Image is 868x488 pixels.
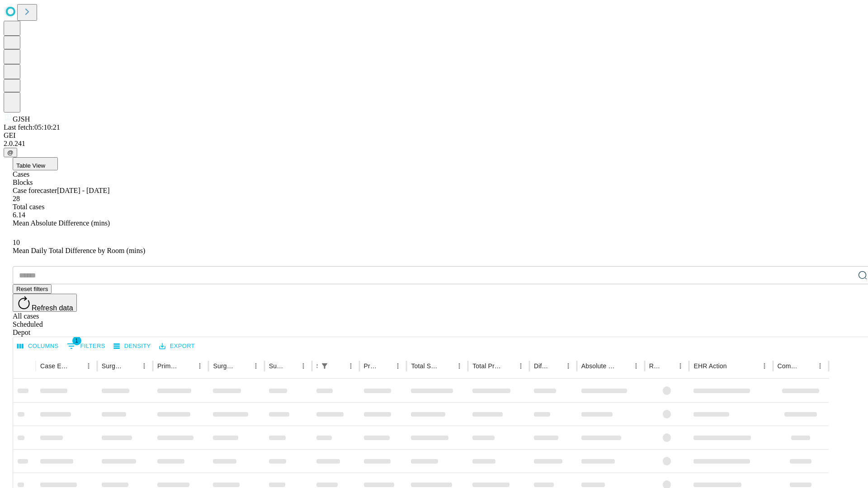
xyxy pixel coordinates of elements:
button: Sort [728,360,741,372]
button: Menu [758,360,771,372]
div: Total Scheduled Duration [411,362,439,370]
span: Last fetch: 05:10:21 [4,123,60,131]
span: Refresh data [32,304,73,312]
button: Sort [502,360,514,372]
div: 1 active filter [318,360,331,372]
button: Menu [814,360,826,372]
span: [DATE] - [DATE] [57,187,109,194]
button: Table View [13,157,58,170]
div: Total Predicted Duration [472,362,501,370]
span: 28 [13,195,20,202]
div: GEI [4,131,864,140]
div: Primary Service [157,362,180,370]
button: Menu [514,360,527,372]
div: Absolute Difference [581,362,616,370]
button: Reset filters [13,284,52,294]
button: Sort [284,360,297,372]
div: Surgery Name [213,362,236,370]
div: EHR Action [693,362,726,370]
span: Mean Absolute Difference (mins) [13,219,110,227]
button: Sort [440,360,453,372]
span: Mean Daily Total Difference by Room (mins) [13,247,145,254]
button: Export [157,339,197,353]
button: Refresh data [13,294,77,312]
button: Menu [630,360,642,372]
span: Case forecaster [13,187,57,194]
button: Sort [801,360,814,372]
span: Table View [16,162,45,169]
button: Menu [674,360,687,372]
div: 2.0.241 [4,140,864,148]
div: Predicted In Room Duration [364,362,378,370]
button: Menu [250,360,262,372]
button: Menu [344,360,357,372]
span: @ [7,149,14,156]
button: Show filters [65,339,108,353]
div: Surgery Date [269,362,283,370]
button: Menu [562,360,575,372]
div: Comments [778,362,800,370]
span: GJSH [13,115,30,123]
button: @ [4,148,17,157]
button: Sort [125,360,138,372]
button: Sort [181,360,193,372]
button: Menu [138,360,151,372]
div: Case Epic Id [40,362,69,370]
button: Menu [392,360,404,372]
button: Sort [70,360,82,372]
div: Scheduled In Room Duration [316,362,317,370]
button: Density [111,339,153,353]
span: Total cases [13,203,44,211]
button: Menu [193,360,206,372]
button: Sort [237,360,250,372]
span: 1 [72,336,81,345]
button: Menu [297,360,310,372]
div: Surgeon Name [102,362,124,370]
button: Sort [332,360,344,372]
button: Menu [82,360,95,372]
button: Sort [379,360,392,372]
button: Sort [617,360,630,372]
span: 10 [13,239,20,246]
button: Show filters [318,360,331,372]
div: Difference [534,362,548,370]
div: Resolved in EHR [649,362,661,370]
span: 6.14 [13,211,25,219]
button: Select columns [15,339,61,353]
button: Sort [549,360,562,372]
button: Sort [661,360,674,372]
button: Menu [453,360,466,372]
span: Reset filters [16,286,48,292]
